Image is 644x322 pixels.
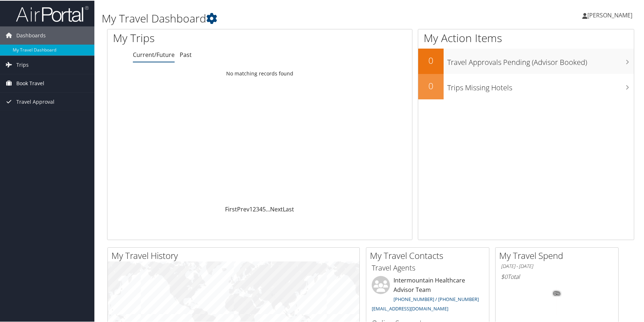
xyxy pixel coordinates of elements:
a: Next [270,205,283,212]
h2: My Travel Contacts [370,249,489,261]
h2: My Travel Spend [499,249,618,261]
span: [PERSON_NAME] [587,11,632,18]
img: airportal-logo.png [16,5,89,22]
span: $0 [501,272,508,280]
h2: 0 [418,54,444,66]
h2: 0 [418,79,444,91]
h1: My Action Items [418,30,634,45]
span: Travel Approval [16,92,54,110]
a: 2 [253,205,256,212]
h3: Trips Missing Hotels [447,78,634,92]
span: Dashboards [16,26,46,44]
a: [PERSON_NAME] [582,4,640,25]
li: Intermountain Healthcare Advisor Team [368,275,487,314]
a: 0Trips Missing Hotels [418,73,634,99]
a: [PHONE_NUMBER] / [PHONE_NUMBER] [394,295,479,302]
a: Prev [237,205,249,212]
h3: Travel Approvals Pending (Advisor Booked) [447,53,634,67]
a: Past [180,50,192,58]
a: 5 [262,205,266,212]
a: Last [283,205,294,212]
a: Current/Future [133,50,175,58]
span: … [266,205,270,212]
h6: Total [501,272,613,280]
a: [EMAIL_ADDRESS][DOMAIN_NAME] [372,305,448,311]
span: Book Travel [16,74,44,92]
h6: [DATE] - [DATE] [501,262,613,269]
h1: My Trips [113,30,280,45]
tspan: 0% [554,291,560,295]
span: Trips [16,55,29,73]
a: 0Travel Approvals Pending (Advisor Booked) [418,48,634,73]
a: First [225,205,237,212]
h1: My Travel Dashboard [102,10,460,25]
a: 3 [256,205,259,212]
h2: My Travel History [111,249,359,261]
td: No matching records found [107,66,412,79]
h3: Travel Agents [372,262,484,272]
a: 4 [259,205,262,212]
a: 1 [249,205,253,212]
